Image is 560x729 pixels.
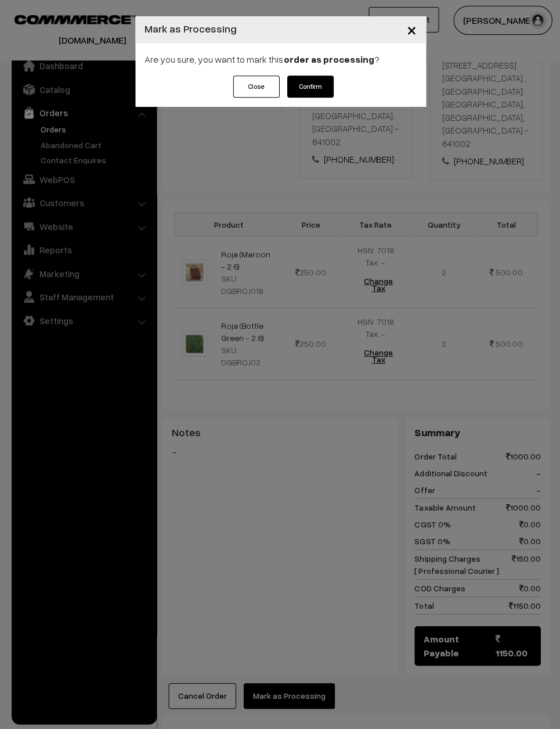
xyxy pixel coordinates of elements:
[283,53,374,65] strong: order as processing
[135,43,425,76] div: Are you sure, you want to mark this ?
[397,12,425,48] button: Close
[144,21,237,37] h4: Mark as Processing
[406,19,416,40] span: ×
[233,76,279,98] button: Close
[287,76,333,98] button: Confirm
